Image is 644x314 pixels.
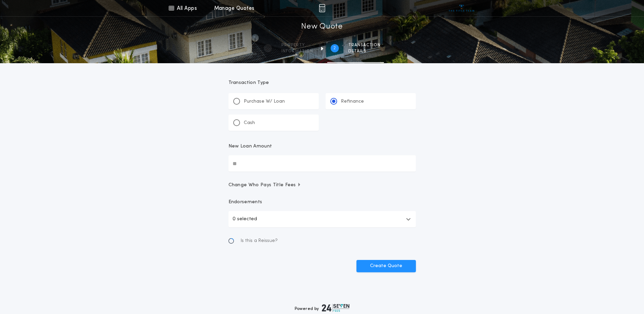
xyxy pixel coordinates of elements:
span: Change Who Pays Title Fees [228,182,301,189]
p: New Loan Amount [228,143,272,150]
h2: 2 [333,46,336,51]
div: Powered by [295,304,350,312]
img: logo [322,304,350,312]
p: Endorsements [228,199,416,206]
p: 0 selected [233,215,257,223]
input: New Loan Amount [228,155,416,172]
p: Purchase W/ Loan [244,98,285,105]
p: Cash [244,120,255,126]
span: details [348,49,381,54]
button: Create Quote [356,260,416,272]
button: Change Who Pays Title Fees [228,182,416,189]
span: information [281,49,313,54]
button: 0 selected [228,211,416,227]
p: Transaction Type [228,80,416,86]
p: Refinance [341,98,364,105]
span: Property [281,42,313,48]
img: img [319,4,325,12]
img: vs-icon [449,5,474,12]
span: Transaction [348,42,381,48]
span: Is this a Reissue? [241,238,278,244]
h1: New Quote [301,21,343,32]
